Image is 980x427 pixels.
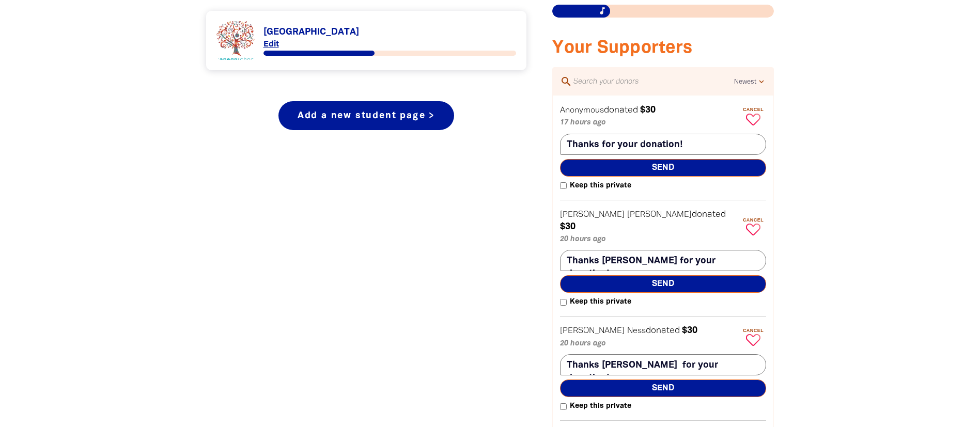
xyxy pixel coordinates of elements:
label: Keep this private [560,180,631,192]
em: [PERSON_NAME] [560,327,625,335]
span: Cancel [740,107,766,112]
input: Search your donors [572,75,734,88]
em: [PERSON_NAME] [560,211,625,218]
em: [PERSON_NAME] [627,211,692,218]
button: Send [560,379,766,397]
i: music_note [598,6,607,15]
em: Ness [627,327,646,335]
span: donated [646,326,680,335]
p: 20 hours ago [560,338,738,350]
span: donated [604,106,638,114]
span: Keep this private [567,296,631,308]
textarea: Thanks [PERSON_NAME] for your donation! [560,354,766,375]
i: search [560,75,572,88]
button: Cancel [740,324,766,350]
em: $30 [640,106,656,114]
em: $30 [682,326,697,335]
button: Cancel [740,213,766,240]
label: Keep this private [560,400,631,413]
a: Add a new student page > [278,101,454,130]
span: Cancel [740,217,766,223]
textarea: Thanks for your donation! [560,134,766,155]
div: Paginated content [216,21,517,60]
em: $30 [560,223,575,231]
span: Cancel [740,328,766,333]
span: Keep this private [567,400,631,413]
textarea: Thanks [PERSON_NAME] for your donation! [560,250,766,271]
button: Send [560,159,766,177]
span: donated [692,210,726,218]
em: Anonymous [560,107,604,114]
input: Keep this private [560,182,567,189]
input: Keep this private [560,403,567,410]
p: 20 hours ago [560,233,738,246]
button: Send [560,275,766,293]
p: 17 hours ago [560,117,738,129]
input: Keep this private [560,299,567,306]
span: Your Supporters [552,40,692,56]
button: Cancel [740,103,766,129]
span: Keep this private [567,180,631,192]
label: Keep this private [560,296,631,308]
